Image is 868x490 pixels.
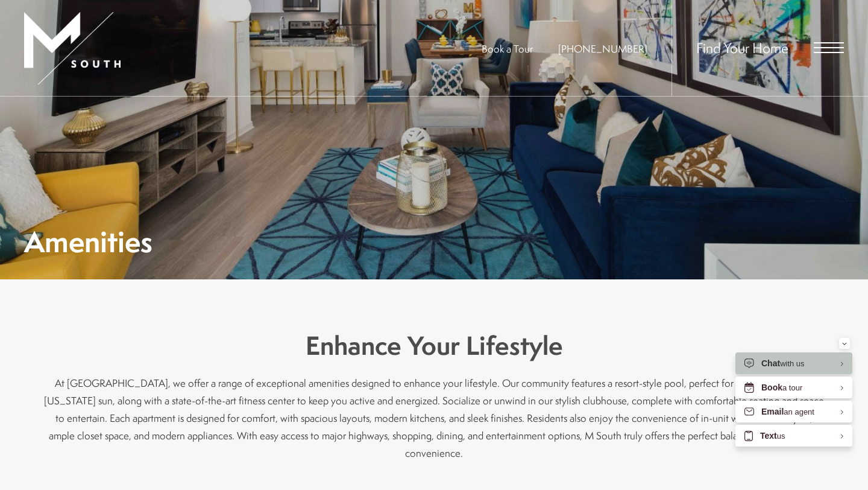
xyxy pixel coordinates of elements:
[24,228,153,255] h1: Amenities
[558,42,647,56] span: [PHONE_NUMBER]
[42,328,826,364] h3: Enhance Your Lifestyle
[696,38,788,57] a: Find Your Home
[814,42,844,53] button: Open Menu
[482,42,533,56] a: Book a Tour
[24,12,121,84] img: MSouth
[558,42,647,56] a: Call Us at 813-570-8014
[42,374,826,462] p: At [GEOGRAPHIC_DATA], we offer a range of exceptional amenities designed to enhance your lifestyl...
